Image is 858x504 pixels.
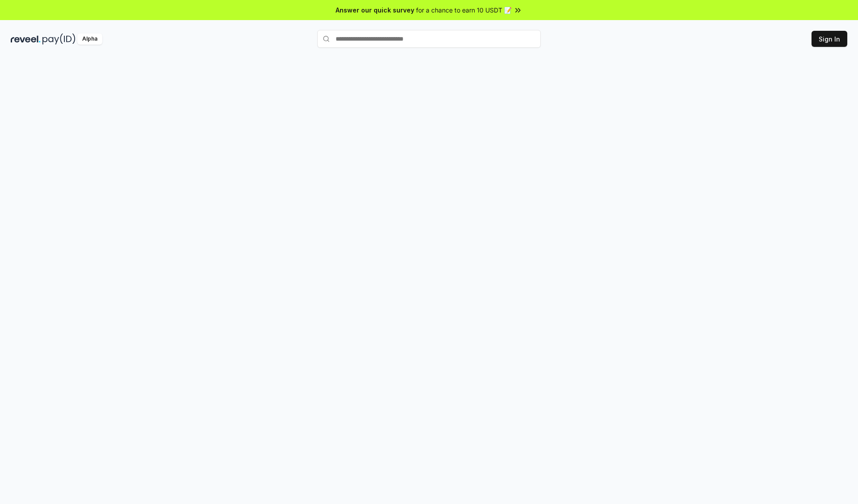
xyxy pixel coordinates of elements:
img: pay_id [42,33,76,45]
div: Alpha [77,33,102,45]
img: reveel_dark [11,33,41,45]
button: Sign In [812,31,847,47]
span: Answer our quick survey [336,5,414,15]
span: for a chance to earn 10 USDT 📝 [416,5,512,15]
